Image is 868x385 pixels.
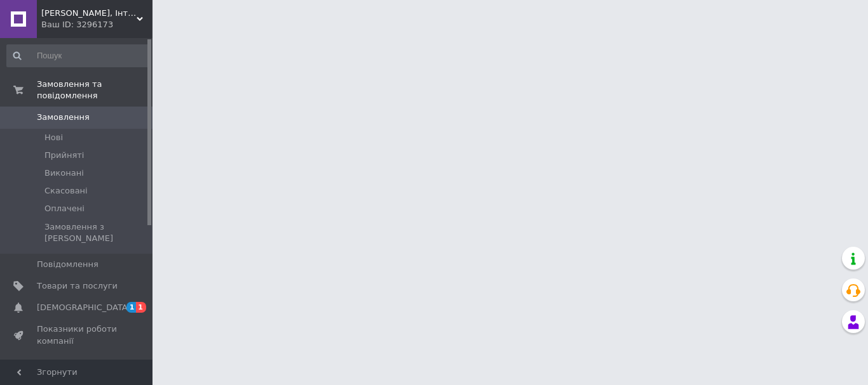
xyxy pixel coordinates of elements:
span: Показники роботи компанії [37,323,118,346]
span: Замовлення [37,112,90,123]
span: Оплачені [44,203,85,214]
span: 1 [126,302,137,313]
input: Пошук [6,44,150,67]
span: Панель управління [37,357,118,380]
span: 1 [136,302,146,313]
div: Ваш ID: 3296173 [41,19,153,30]
span: Прийняті [44,150,84,161]
span: Виконані [44,167,84,179]
span: Товари та послуги [37,280,118,292]
span: Повідомлення [37,259,98,270]
span: Teddi, Інтернет маркет [41,8,137,19]
span: [DEMOGRAPHIC_DATA] [37,302,131,313]
span: Нові [44,132,63,143]
span: Скасовані [44,185,88,197]
span: Замовлення з [PERSON_NAME] [44,221,149,244]
span: Замовлення та повідомлення [37,79,153,101]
